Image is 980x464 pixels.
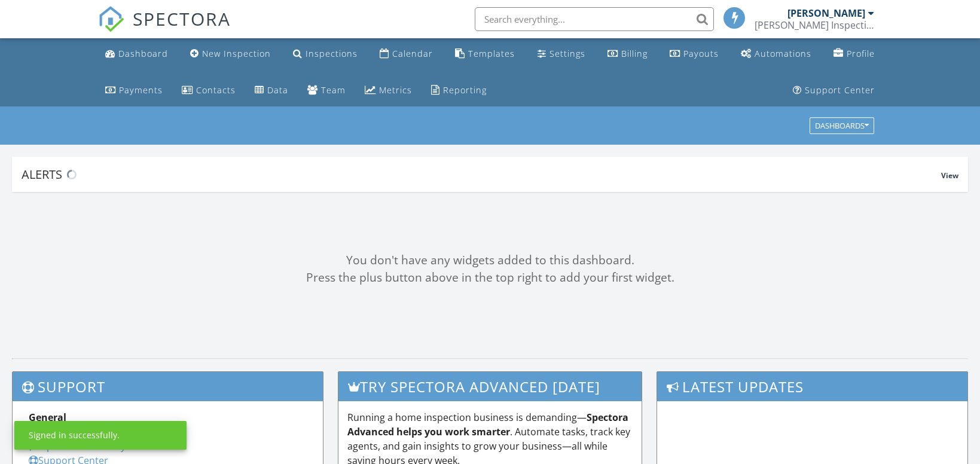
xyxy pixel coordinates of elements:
[100,80,167,102] a: Payments
[603,43,652,65] a: Billing
[321,84,346,96] div: Team
[338,372,642,401] h3: Try spectora advanced [DATE]
[755,19,874,31] div: Ayuso Inspections
[250,80,293,102] a: Data
[392,48,433,59] div: Calendar
[475,7,714,31] input: Search everything...
[657,372,967,401] h3: Latest Updates
[426,80,491,102] a: Reporting
[360,80,417,102] a: Metrics
[829,43,880,65] a: Company Profile
[665,43,723,65] a: Payouts
[788,80,880,102] a: Support Center
[805,84,875,96] div: Support Center
[815,122,869,130] div: Dashboards
[941,170,958,181] span: View
[98,16,231,41] a: SPECTORA
[847,48,875,59] div: Profile
[98,6,124,32] img: The Best Home Inspection Software - Spectora
[810,118,874,135] button: Dashboards
[29,429,120,441] div: Signed in successfully.
[12,252,968,269] div: You don't have any widgets added to this dashboard.
[533,43,590,65] a: Settings
[379,84,412,96] div: Metrics
[185,43,276,65] a: New Inspection
[22,166,941,182] div: Alerts
[375,43,438,65] a: Calendar
[787,7,865,19] div: [PERSON_NAME]
[347,411,628,438] strong: Spectora Advanced helps you work smarter
[288,43,362,65] a: Inspections
[306,48,358,59] div: Inspections
[100,43,173,65] a: Dashboard
[267,84,288,96] div: Data
[177,80,240,102] a: Contacts
[443,84,487,96] div: Reporting
[755,48,811,59] div: Automations
[133,6,231,31] span: SPECTORA
[549,48,585,59] div: Settings
[736,43,816,65] a: Automations (Basic)
[12,269,968,286] div: Press the plus button above in the top right to add your first widget.
[196,84,236,96] div: Contacts
[303,80,350,102] a: Team
[29,411,66,424] strong: General
[202,48,271,59] div: New Inspection
[683,48,719,59] div: Payouts
[118,48,168,59] div: Dashboard
[119,84,163,96] div: Payments
[468,48,515,59] div: Templates
[13,372,323,401] h3: Support
[621,48,648,59] div: Billing
[450,43,520,65] a: Templates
